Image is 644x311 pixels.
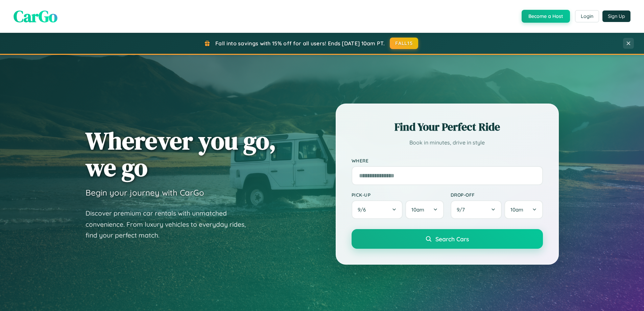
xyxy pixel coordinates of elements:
[435,235,469,243] span: Search Cars
[575,10,599,22] button: Login
[352,229,543,249] button: Search Cars
[86,208,255,241] p: Discover premium car rentals with unmatched convenience. From luxury vehicles to everyday rides, ...
[602,10,630,22] button: Sign Up
[390,38,418,49] button: FALL15
[215,40,385,47] span: Fall into savings with 15% off for all users! Ends [DATE] 10am PT.
[504,200,543,219] button: 10am
[352,158,543,163] label: Where
[522,10,570,23] button: Become a Host
[14,5,57,27] span: CarGo
[358,206,369,213] span: 9 / 6
[352,200,403,219] button: 9/6
[352,138,543,148] p: Book in minutes, drive in style
[451,200,502,219] button: 9/7
[352,192,444,198] label: Pick-up
[86,127,276,181] h1: Wherever you go, we go
[86,187,204,198] h3: Begin your journey with CarGo
[510,206,523,213] span: 10am
[352,119,543,134] h2: Find Your Perfect Ride
[451,192,543,198] label: Drop-off
[405,200,444,219] button: 10am
[411,206,424,213] span: 10am
[457,206,468,213] span: 9 / 7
